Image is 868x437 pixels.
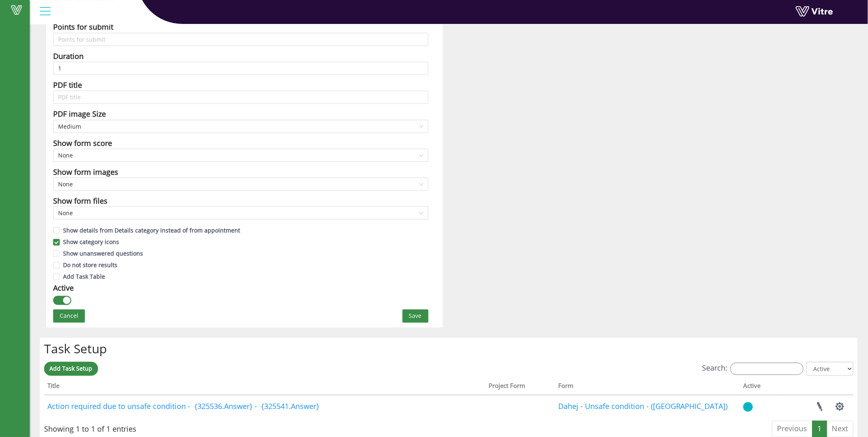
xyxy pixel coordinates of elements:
[730,363,804,375] input: Search:
[60,250,146,258] span: Show unanswered questions
[53,108,106,120] div: PDF image Size
[53,91,428,104] input: PDF title
[53,62,428,75] input: Duration
[60,312,78,321] span: Cancel
[53,21,113,33] div: Points for submit
[58,149,423,162] span: None
[702,362,804,375] label: Search:
[60,273,108,281] span: Add Task Table
[555,380,740,395] th: Form
[60,261,121,269] span: Do not store results
[60,238,122,246] span: Show category icons
[50,365,93,373] span: Add Task Setup
[409,312,422,321] span: Save
[44,420,136,435] div: Showing 1 to 1 of 1 entries
[53,137,112,149] div: Show form score
[53,50,84,62] div: Duration
[53,79,82,91] div: PDF title
[53,282,74,294] div: Active
[402,310,428,323] button: Save
[53,33,428,46] input: Points for submit
[58,207,423,219] span: None
[485,380,555,395] th: Project Form
[53,195,108,207] div: Show form files
[44,380,485,395] th: Title
[53,166,118,178] div: Show form images
[53,310,85,323] button: Cancel
[44,362,98,376] a: Add Task Setup
[60,226,243,234] span: Show details from Details category instead of from appointment
[558,402,728,411] a: Dahej - Unsafe condition - ([GEOGRAPHIC_DATA])
[740,380,778,395] th: Active
[47,402,319,411] a: Action required due to unsafe condition - {325536.Answer} - {325541.Answer}
[743,402,753,412] img: yes
[58,178,423,190] span: None
[44,342,854,356] h2: Task Setup
[58,120,423,133] span: Medium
